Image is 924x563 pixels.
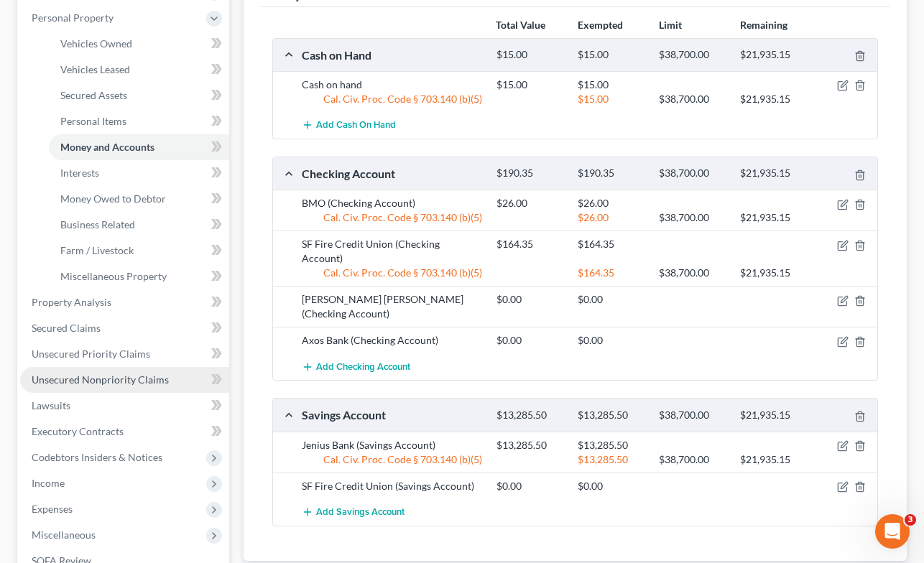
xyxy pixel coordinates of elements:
a: Business Related [49,212,229,238]
div: $38,700.00 [652,210,733,225]
span: Add Savings Account [316,506,405,518]
span: Money and Accounts [60,141,154,153]
div: BMO (Checking Account) [295,196,489,210]
div: $15.00 [570,48,652,62]
span: Money Owed to Debtor [60,192,166,205]
div: $26.00 [570,196,652,210]
div: $13,285.50 [489,438,570,452]
div: $15.00 [489,78,570,92]
span: Lawsuits [32,399,70,411]
div: $21,935.15 [733,92,814,106]
span: Secured Claims [32,322,101,334]
div: Checking Account [295,166,489,181]
div: $13,285.50 [570,438,652,452]
div: $38,700.00 [652,92,733,106]
div: $38,700.00 [652,48,733,62]
a: Personal Items [49,108,229,134]
div: $0.00 [570,479,652,493]
div: $21,935.15 [733,167,814,180]
div: $38,700.00 [652,266,733,280]
div: $21,935.15 [733,409,814,422]
div: $0.00 [570,292,652,307]
a: Miscellaneous Property [49,264,229,289]
span: Unsecured Nonpriority Claims [32,373,169,386]
div: $15.00 [489,48,570,62]
strong: Exempted [578,19,623,31]
span: Add Cash on Hand [316,120,396,131]
div: $164.35 [489,237,570,251]
span: Personal Items [60,115,126,127]
a: Vehicles Owned [49,31,229,57]
strong: Limit [659,19,682,31]
div: $0.00 [489,333,570,348]
div: $190.35 [570,167,652,180]
span: Income [32,477,65,489]
div: $0.00 [489,292,570,307]
div: $13,285.50 [489,409,570,422]
div: $164.35 [570,266,652,280]
div: Cal. Civ. Proc. Code § 703.140 (b)(5) [295,266,489,280]
span: Executory Contracts [32,425,124,437]
div: $21,935.15 [733,48,814,62]
div: $0.00 [570,333,652,348]
div: [PERSON_NAME] [PERSON_NAME] (Checking Account) [295,292,489,321]
div: Cal. Civ. Proc. Code § 703.140 (b)(5) [295,92,489,106]
span: Interests [60,167,99,179]
button: Add Cash on Hand [302,112,396,139]
div: $38,700.00 [652,409,733,422]
div: Cash on Hand [295,47,489,62]
div: Cal. Civ. Proc. Code § 703.140 (b)(5) [295,452,489,467]
div: $13,285.50 [570,452,652,467]
span: Business Related [60,218,135,231]
span: Farm / Livestock [60,244,134,256]
a: Unsecured Nonpriority Claims [20,367,229,393]
a: Secured Assets [49,83,229,108]
div: $21,935.15 [733,452,814,467]
div: Savings Account [295,407,489,422]
div: Cash on hand [295,78,489,92]
span: 3 [905,514,916,526]
div: $21,935.15 [733,210,814,225]
a: Interests [49,160,229,186]
div: $38,700.00 [652,167,733,180]
div: $13,285.50 [570,409,652,422]
a: Lawsuits [20,393,229,419]
span: Add Checking Account [316,361,410,373]
a: Executory Contracts [20,419,229,445]
div: Axos Bank (Checking Account) [295,333,489,348]
div: $15.00 [570,92,652,106]
span: Unsecured Priority Claims [32,348,150,360]
span: Miscellaneous [32,529,96,541]
button: Add Savings Account [302,499,405,526]
div: $26.00 [570,210,652,225]
a: Property Analysis [20,289,229,315]
div: $0.00 [489,479,570,493]
span: Miscellaneous Property [60,270,167,282]
strong: Remaining [740,19,787,31]
a: Unsecured Priority Claims [20,341,229,367]
div: Cal. Civ. Proc. Code § 703.140 (b)(5) [295,210,489,225]
div: $15.00 [570,78,652,92]
a: Money and Accounts [49,134,229,160]
iframe: Intercom live chat [875,514,910,549]
div: $38,700.00 [652,452,733,467]
div: $164.35 [570,237,652,251]
div: $21,935.15 [733,266,814,280]
a: Vehicles Leased [49,57,229,83]
span: Secured Assets [60,89,127,101]
span: Codebtors Insiders & Notices [32,451,162,463]
span: Property Analysis [32,296,111,308]
span: Expenses [32,503,73,515]
a: Money Owed to Debtor [49,186,229,212]
a: Secured Claims [20,315,229,341]
div: SF Fire Credit Union (Checking Account) [295,237,489,266]
div: $190.35 [489,167,570,180]
div: $26.00 [489,196,570,210]
span: Personal Property [32,11,114,24]
span: Vehicles Leased [60,63,130,75]
div: Jenius Bank (Savings Account) [295,438,489,452]
strong: Total Value [496,19,545,31]
div: SF Fire Credit Union (Savings Account) [295,479,489,493]
button: Add Checking Account [302,353,410,380]
a: Farm / Livestock [49,238,229,264]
